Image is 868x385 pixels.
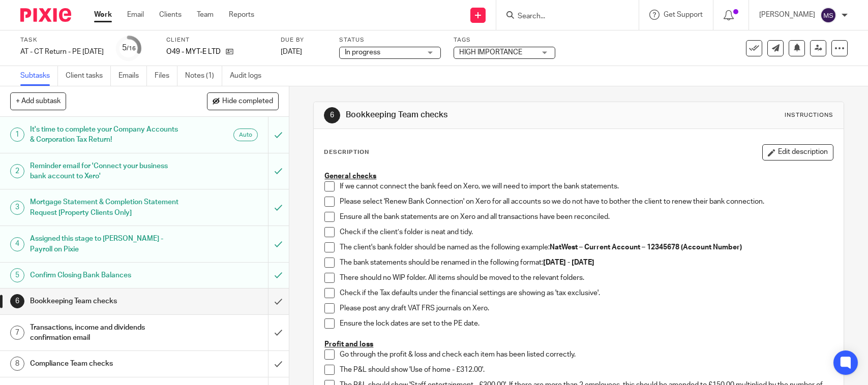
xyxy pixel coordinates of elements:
label: Tags [454,36,555,44]
span: Hide completed [222,98,273,106]
div: 1 [10,127,24,142]
p: Description [324,148,369,156]
div: AT - CT Return - PE 30-09-2025 [20,47,104,57]
h1: Reminder email for 'Connect your business bank account to Xero' [30,158,182,184]
u: Profit and loss [324,341,373,348]
p: Please select 'Renew Bank Connection' on Xero for all accounts so we do not have to bother the cl... [340,197,832,207]
label: Task [20,36,104,44]
h1: Assigned this stage to [PERSON_NAME] - Payroll on Pixie [30,231,182,257]
input: Search [517,12,608,21]
img: svg%3E [820,7,836,23]
a: Notes (1) [185,66,222,86]
a: Team [197,10,214,20]
a: Clients [159,10,182,20]
div: AT - CT Return - PE [DATE] [20,47,104,57]
div: 4 [10,237,24,251]
div: 5 [10,268,24,282]
h1: Compliance Team checks [30,356,182,371]
h1: It's time to complete your Company Accounts & Corporation Tax Return! [30,122,182,148]
strong: [DATE] - [DATE] [543,259,594,266]
p: Check if the client’s folder is neat and tidy. [340,227,832,237]
span: HIGH IMPORTANCE [459,49,522,56]
h1: Transactions, income and dividends confirmation email [30,320,182,346]
p: Go through the profit & loss and check each item has been listed correctly. [340,349,832,360]
label: Status [339,36,441,44]
img: Pixie [20,8,71,22]
span: [DATE] [281,48,302,55]
a: Email [127,10,144,20]
u: General checks [324,173,376,180]
div: 8 [10,357,24,371]
div: Auto [233,129,258,141]
p: There should no WIP folder. All items should be moved to the relevant folders. [340,273,832,283]
span: Get Support [664,11,703,18]
button: Hide completed [207,92,279,110]
label: Due by [281,36,326,44]
div: Instructions [785,111,833,119]
div: 6 [324,107,340,123]
p: Ensure all the bank statements are on Xero and all transactions have been reconciled. [340,212,832,222]
a: Audit logs [230,66,269,86]
h1: Bookkeeping Team checks [30,294,182,309]
a: Reports [229,10,254,20]
a: Client tasks [66,66,111,86]
span: In progress [345,49,380,56]
p: If we cannot connect the bank feed on Xero, we will need to import the bank statements. [340,181,832,191]
label: Client [166,36,268,44]
div: 5 [122,42,136,54]
button: Edit description [762,144,833,161]
p: Please post any draft VAT FRS journals on Xero. [340,303,832,313]
div: 7 [10,326,24,340]
p: Ensure the lock dates are set to the PE date. [340,318,832,329]
strong: NatWest – Current Account – 12345678 (Account Number) [550,244,742,251]
div: 3 [10,201,24,215]
a: Work [94,10,112,20]
small: /16 [127,46,136,51]
h1: Bookkeeping Team checks [346,110,601,120]
p: The bank statements should be renamed in the following format: [340,258,832,268]
button: + Add subtask [10,92,66,110]
p: [PERSON_NAME] [759,10,815,20]
h1: Confirm Closing Bank Balances [30,268,182,283]
a: Emails [118,66,147,86]
p: The client's bank folder should be named as the following example: [340,242,832,252]
p: O49 - MYT-E LTD [166,47,221,57]
div: 2 [10,164,24,178]
a: Files [155,66,177,86]
p: Check if the Tax defaults under the financial settings are showing as 'tax exclusive'. [340,288,832,298]
p: The P&L should show 'Use of home - £312.00'. [340,365,832,375]
h1: Mortgage Statement & Completion Statement Request [Property Clients Only] [30,195,182,220]
div: 6 [10,294,24,308]
a: Subtasks [20,66,58,86]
